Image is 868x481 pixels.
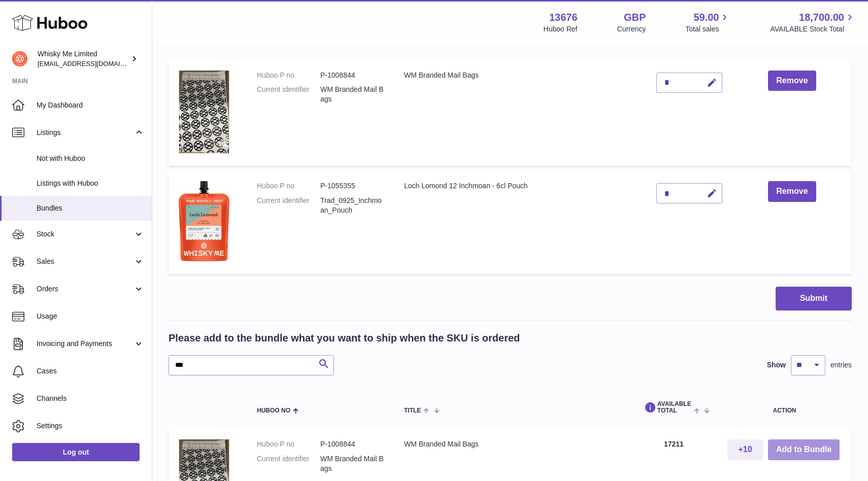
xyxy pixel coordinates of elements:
[641,401,691,414] span: AVAILABLE Total
[685,11,730,34] a: 59.00 Total sales
[320,71,384,80] dd: P-1008844
[37,284,133,294] span: Orders
[12,51,27,66] img: orders@whiskyshop.com
[685,24,730,34] span: Total sales
[394,60,646,166] td: WM Branded Mail Bags
[37,421,144,431] span: Settings
[257,454,320,473] dt: Current identifier
[617,24,646,34] div: Currency
[693,11,719,24] span: 59.00
[38,49,129,68] div: Whisky Me Limited
[37,312,144,321] span: Usage
[37,339,133,349] span: Invoicing and Payments
[12,443,140,461] a: Log out
[320,454,384,473] dd: WM Branded Mail Bags
[394,171,646,274] td: Loch Lomond 12 Inchmoan - 6cl Pouch
[169,331,520,345] h2: Please add to the bundle what you want to ship when the SKU is ordered
[37,257,133,266] span: Sales
[179,71,229,154] img: WM Branded Mail Bags
[768,71,816,91] button: Remove
[37,128,133,138] span: Listings
[257,439,320,449] dt: Huboo P no
[768,439,840,460] button: Add to Bundle
[37,229,133,239] span: Stock
[257,181,320,191] dt: Huboo P no
[770,24,856,34] span: AVAILABLE Stock Total
[799,11,844,24] span: 18,700.00
[320,196,384,215] dd: Trad_0925_Inchmoan_Pouch
[770,11,856,34] a: 18,700.00 AVAILABLE Stock Total
[717,391,852,424] th: Action
[257,85,320,104] dt: Current identifier
[549,11,578,24] strong: 13676
[37,179,144,188] span: Listings with Huboo
[544,24,578,34] div: Huboo Ref
[179,181,229,261] img: Loch Lomond 12 Inchmoan - 6cl Pouch
[37,366,144,376] span: Cases
[624,11,646,24] strong: GBP
[727,439,763,460] button: +10
[257,71,320,80] dt: Huboo P no
[320,181,384,191] dd: P-1055355
[767,360,786,370] label: Show
[37,100,144,110] span: My Dashboard
[37,203,144,213] span: Bundles
[257,407,290,414] span: Huboo no
[37,154,144,163] span: Not with Huboo
[320,439,384,449] dd: P-1008844
[830,360,852,370] span: entries
[776,287,852,311] button: Submit
[38,59,149,67] span: [EMAIL_ADDRESS][DOMAIN_NAME]
[768,181,816,202] button: Remove
[404,407,421,414] span: Title
[37,394,144,403] span: Channels
[320,85,384,104] dd: WM Branded Mail Bags
[257,196,320,215] dt: Current identifier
